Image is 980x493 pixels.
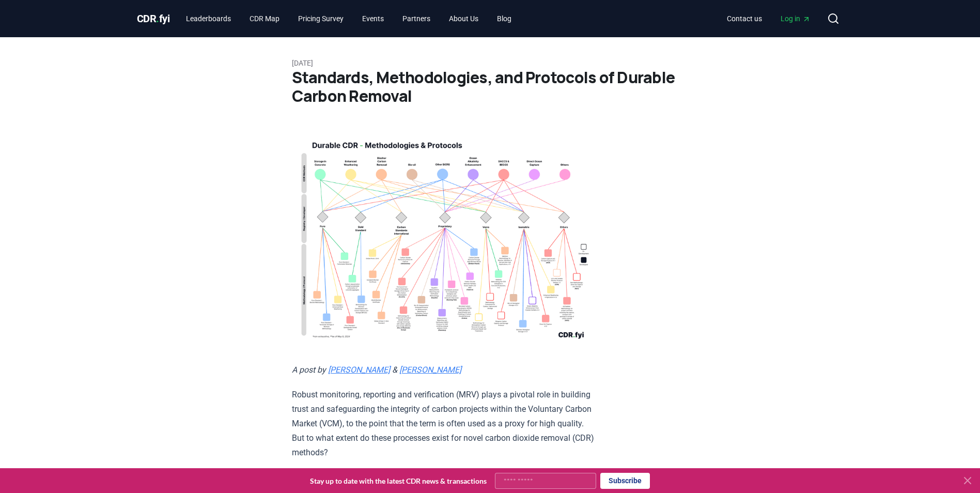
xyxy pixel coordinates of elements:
a: Blog [489,9,520,28]
h1: Standards, Methodologies, and Protocols of Durable Carbon Removal [292,68,689,105]
em: & [392,365,397,375]
a: Leaderboards [178,9,239,28]
a: Events [354,9,392,28]
a: Log in [772,9,819,28]
a: Pricing Survey [290,9,352,28]
a: Contact us [719,9,770,28]
a: About Us [441,9,487,28]
p: [DATE] [292,58,689,68]
span: . [156,12,159,25]
a: CDR.fyi [137,11,170,26]
em: A post by [292,365,326,375]
span: Log in [781,13,811,24]
a: CDR Map [241,9,288,28]
a: [PERSON_NAME] [328,365,390,375]
span: CDR fyi [137,12,170,25]
p: Robust monitoring, reporting and verification (MRV) plays a pivotal role in building trust and sa... [292,388,594,460]
img: blog post image [292,130,594,346]
nav: Main [719,9,819,28]
nav: Main [178,9,520,28]
a: Partners [394,9,439,28]
a: [PERSON_NAME] [399,365,461,375]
